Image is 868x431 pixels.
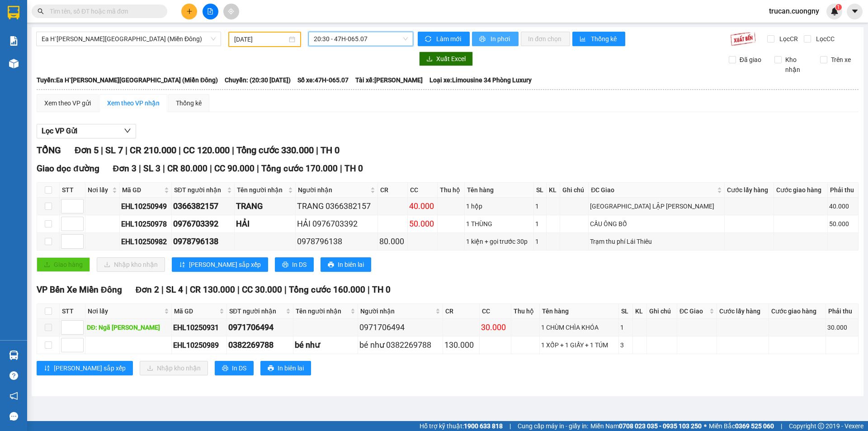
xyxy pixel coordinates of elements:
span: Đơn 3 [113,163,137,174]
td: 0978796138 [172,233,235,251]
div: EHL10250978 [121,218,170,230]
span: | [179,145,181,156]
th: KL [633,304,647,319]
span: Đơn 5 [75,145,99,156]
span: message [9,412,18,421]
div: 1 [620,322,631,332]
td: EHL10250978 [120,215,172,233]
th: Ghi chú [647,304,677,319]
div: Thống kê [176,98,202,108]
button: uploadGiao hàng [37,257,90,272]
th: Cước lấy hàng [717,304,769,319]
span: Kho nhận [782,55,813,75]
input: 13/10/2025 [234,34,287,44]
div: 1 [535,219,545,229]
span: Miền Nam [590,421,702,431]
button: downloadNhập kho nhận [97,257,165,272]
span: Mã GD [122,185,162,195]
strong: 0369 525 060 [735,422,774,430]
img: warehouse-icon [9,59,19,68]
button: bar-chartThống kê [572,32,625,46]
div: 1 CHÙM CHÌA KHÓA [541,322,617,332]
span: Ea H`Leo - Sài Gòn (Miền Đông) [42,32,216,46]
span: ĐC Giao [679,306,708,316]
button: sort-ascending[PERSON_NAME] sắp xếp [37,361,133,375]
div: EHL10250982 [121,236,170,247]
div: 50.000 [829,219,857,229]
button: In đơn chọn [521,32,570,46]
th: Ghi chú [560,183,589,198]
span: Số xe: 47H-065.07 [297,75,349,85]
div: 30.000 [827,322,857,332]
div: TRANG 0366382157 [297,200,376,213]
span: download [426,56,433,63]
div: 1 [535,237,545,246]
div: bé như 0382269788 [359,339,441,351]
span: ⚪️ [704,424,707,428]
span: [PERSON_NAME] sắp xếp [189,260,261,270]
div: 1 [535,201,545,211]
div: EHL10250949 [121,201,170,212]
button: aim [223,4,239,19]
span: | [509,421,511,431]
span: [PERSON_NAME] sắp xếp [54,363,126,373]
td: 0366382157 [172,198,235,215]
img: warehouse-icon [9,350,19,360]
span: printer [222,365,228,372]
button: downloadNhập kho nhận [140,361,208,375]
th: Phải thu [826,304,859,319]
div: Xem theo VP gửi [44,98,91,108]
span: Tài xế: [PERSON_NAME] [355,75,423,85]
span: Cung cấp máy in - giấy in: [518,421,588,431]
div: 0978796138 [173,235,233,248]
img: solution-icon [9,36,19,46]
button: printerIn biên lai [260,361,311,375]
div: Xem theo VP nhận [107,98,160,108]
span: CC 30.000 [242,284,282,295]
span: CR 80.000 [167,163,208,174]
span: Lọc CC [812,34,836,44]
span: down [124,127,131,134]
span: bar-chart [580,36,587,43]
span: SL 7 [105,145,123,156]
span: aim [228,8,234,14]
button: printerIn biên lai [321,257,371,272]
th: Phải thu [828,183,859,198]
span: Người nhận [298,185,368,195]
strong: 1900 633 818 [464,422,503,430]
th: Thu hộ [438,183,465,198]
td: HẢI [235,215,296,233]
span: TỔNG [37,145,61,156]
img: icon-new-feature [830,7,839,15]
span: | [161,284,164,295]
img: 9k= [730,32,756,46]
div: 0978796138 [297,235,376,248]
span: Lọc VP Gửi [42,125,77,137]
div: 1 THÙNG [466,219,532,229]
div: 50.000 [409,218,436,230]
span: CR 210.000 [130,145,176,156]
td: 0971706494 [227,319,293,336]
span: | [101,145,103,156]
span: trucan.cuongny [762,5,826,17]
span: Tổng cước 330.000 [236,145,314,156]
div: HẢI 0976703392 [297,218,376,230]
div: bé như [295,339,356,351]
span: | [257,163,259,174]
span: SĐT người nhận [229,306,284,316]
th: Cước giao hàng [769,304,826,319]
th: Cước lấy hàng [725,183,774,198]
span: question-circle [9,371,18,380]
span: | [232,145,234,156]
button: Lọc VP Gửi [37,124,136,138]
span: Tổng cước 170.000 [261,163,338,174]
th: SL [619,304,632,319]
span: Miền Bắc [709,421,774,431]
span: TH 0 [344,163,363,174]
span: Tổng cước 160.000 [289,284,365,295]
div: 0366382157 [173,200,233,213]
span: Loại xe: Limousine 34 Phòng Luxury [429,75,532,85]
img: logo-vxr [8,6,19,19]
div: 0971706494 [228,321,292,334]
span: Nơi lấy [88,306,162,316]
